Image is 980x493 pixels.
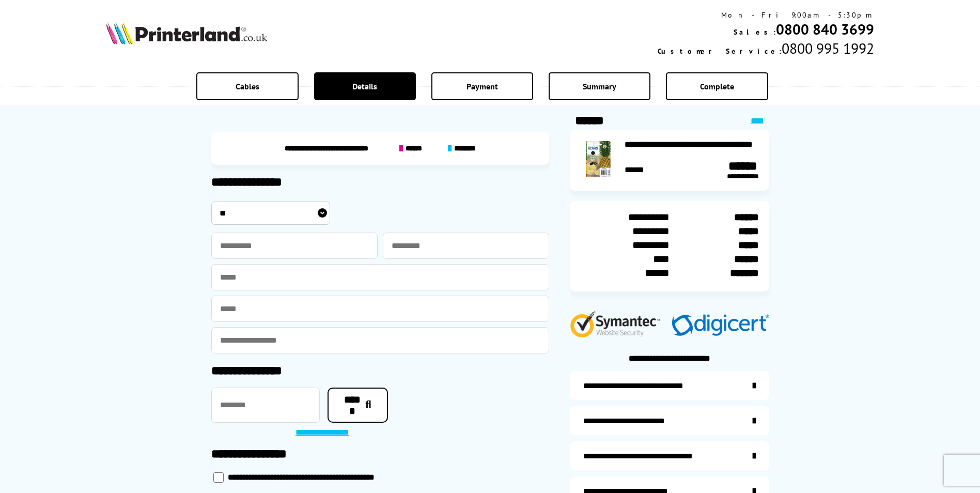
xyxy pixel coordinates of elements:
[700,81,734,91] span: Complete
[570,406,769,435] a: items-arrive
[466,81,498,91] span: Payment
[734,27,776,37] span: Sales:
[658,47,782,56] span: Customer Service:
[570,441,769,470] a: additional-cables
[236,81,259,91] span: Cables
[106,22,267,44] img: Printerland Logo
[782,39,874,58] span: 0800 995 1992
[658,10,874,20] div: Mon - Fri 9:00am - 5:30pm
[583,81,616,91] span: Summary
[570,371,769,400] a: additional-ink
[352,81,377,91] span: Details
[776,20,874,39] a: 0800 840 3699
